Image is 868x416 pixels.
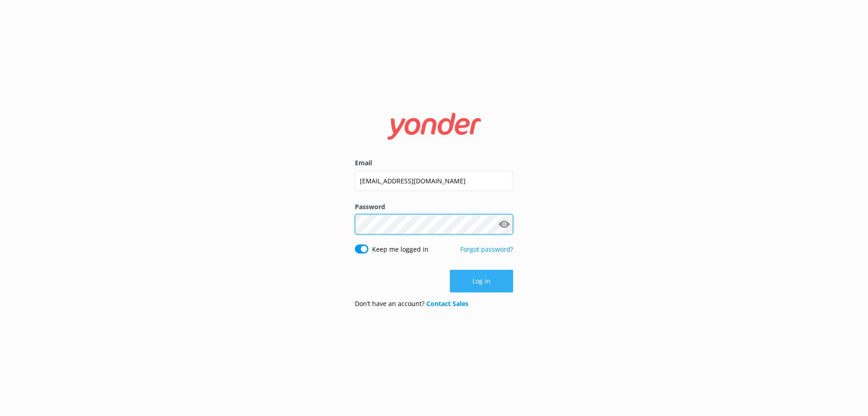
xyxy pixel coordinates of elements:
[355,171,513,191] input: user@emailaddress.com
[372,244,429,254] label: Keep me logged in
[355,299,468,309] p: Don’t have an account?
[450,270,513,292] button: Log in
[426,299,468,308] a: Contact Sales
[355,158,513,168] label: Email
[460,245,513,253] a: Forgot password?
[355,202,513,212] label: Password
[495,215,513,234] button: Show password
